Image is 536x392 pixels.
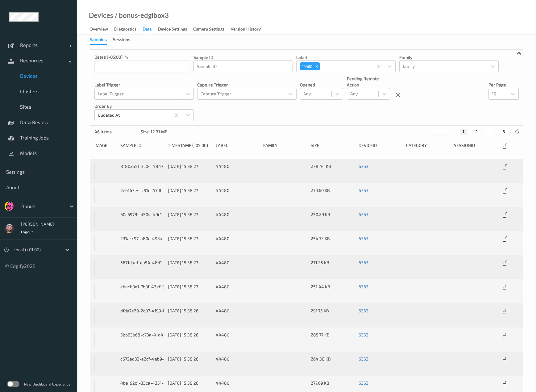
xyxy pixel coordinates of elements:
[193,25,231,34] a: Camera Settings
[94,103,194,109] p: Order By
[114,26,136,34] div: Diagnostics
[216,308,259,323] div: 44480
[89,25,114,34] a: Overview
[216,187,259,203] div: 44480
[216,356,259,371] div: 44480
[311,308,354,323] div: 291.75 KB
[359,308,368,313] a: 6363
[120,356,164,362] div: c672ad32-e2cf-4eb9-9ed6-064ecea6b8f5
[168,380,211,386] div: [DATE] 15:38:26
[90,37,113,42] a: Samples
[216,211,259,227] div: 44480
[90,36,107,45] div: Samples
[120,308,164,314] div: dfda7e29-2c07-4f99-b964-bcac4eff3a95
[216,142,259,150] div: label
[120,284,164,290] div: ebacb0e1-7b0f-43ef-995b-1bae72abe3e6
[296,54,396,60] p: label
[168,260,211,266] div: [DATE] 15:38:27
[168,142,211,150] div: Timestamp (-05:00)
[94,142,116,150] div: image
[313,62,320,70] div: Remove 44480
[311,356,354,371] div: 264.38 KB
[158,26,187,34] div: Device Settings
[89,12,113,19] a: Devices
[406,142,449,150] div: category
[359,284,368,289] a: 6363
[168,163,211,169] div: [DATE] 15:38:27
[114,25,143,34] a: Diagnostics
[113,12,169,19] div: / bonus-edgibox3
[113,37,136,42] a: Sessions
[120,236,164,242] div: 231acc97-a80c-493a-ab89-95c342dbc14b
[168,284,211,290] div: [DATE] 15:38:27
[94,54,123,60] p: dates (-05:00)
[473,129,480,135] button: 2
[347,76,390,88] p: Pending Remote Action
[311,187,354,203] div: 270.60 KB
[399,54,499,60] p: family
[488,82,519,88] p: Per Page
[168,211,211,218] div: [DATE] 15:38:27
[359,212,368,217] a: 6363
[120,211,164,218] div: 60c6978f-d504-49c1-bfa9-33963f867b16
[143,25,158,34] a: Data
[94,82,194,88] p: Label Trigger
[263,142,306,150] div: family
[300,62,313,70] div: 44480
[120,142,164,150] div: Sample ID
[359,380,368,386] a: 6363
[311,142,354,150] div: size
[193,26,224,34] div: Camera Settings
[120,332,164,338] div: 5bb63b68-c73a-41d4-a1bd-6abc7b927181
[311,211,354,227] div: 250.29 KB
[89,26,108,34] div: Overview
[197,82,297,88] p: Capture Trigger
[501,129,507,135] button: 5
[216,163,259,179] div: 44480
[359,332,368,337] a: 6363
[486,129,494,135] button: ...
[231,26,261,34] div: Version History
[193,54,293,60] p: Sample ID
[359,236,368,241] a: 6363
[460,129,467,135] button: 1
[120,163,164,169] div: 81802a5f-3c04-4847-a107-ac447c7af4f2
[216,332,259,347] div: 44480
[168,236,211,242] div: [DATE] 15:38:27
[168,332,211,338] div: [DATE] 15:38:26
[359,164,368,169] a: 6363
[216,236,259,251] div: 44480
[231,25,267,34] a: Version History
[359,260,368,265] a: 6363
[216,284,259,299] div: 44480
[94,129,141,135] p: 46 Items
[168,308,211,314] div: [DATE] 15:38:26
[311,236,354,251] div: 254.72 KB
[359,142,402,150] div: deviceId
[113,36,130,44] div: Sessions
[311,332,354,347] div: 285.77 KB
[141,129,168,135] div: Size: 12.31 MB
[143,26,152,34] div: Data
[158,25,193,34] a: Device Settings
[359,356,368,361] a: 6363
[216,260,259,275] div: 44480
[311,260,354,275] div: 271.25 KB
[300,82,343,88] p: Opened
[120,260,164,266] div: 5671daaf-ea54-48d1-b4c9-c443c776648b
[168,356,211,362] div: [DATE] 15:38:26
[311,284,354,299] div: 251.44 KB
[454,142,497,150] div: sessionId
[359,188,368,193] a: 6363
[120,187,164,194] div: 2e6163e4-c91e-47df-bca6-0d62e0279c7b
[311,163,354,179] div: 238.44 KB
[168,187,211,194] div: [DATE] 15:38:27
[120,380,164,386] div: 4ba192c1-33ca-4351-8819-b785222ca6c2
